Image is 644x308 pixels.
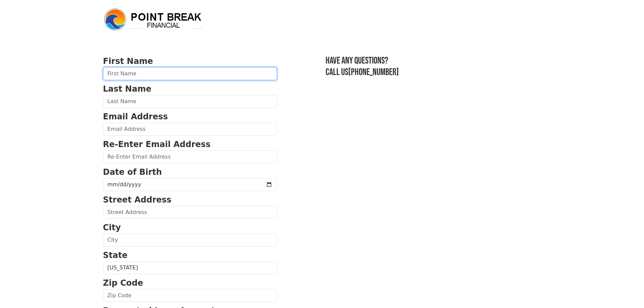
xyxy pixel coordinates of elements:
[103,95,277,108] input: Last Name
[103,67,277,80] input: First Name
[103,223,121,232] strong: City
[103,195,172,205] strong: Street Address
[103,7,205,32] img: logo.png
[103,112,168,121] strong: Email Address
[103,289,277,302] input: Zip Code
[103,150,277,163] input: Re-Enter Email Address
[103,278,143,288] strong: Zip Code
[103,234,277,246] input: City
[103,56,153,66] strong: First Name
[103,140,211,149] strong: Re-Enter Email Address
[103,84,151,94] strong: Last Name
[103,206,277,219] input: Street Address
[103,167,162,177] strong: Date of Birth
[103,251,128,260] strong: State
[103,123,277,136] input: Email Address
[348,67,399,78] a: [PHONE_NUMBER]
[326,55,541,67] h3: Have any questions?
[326,67,541,78] h3: Call us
